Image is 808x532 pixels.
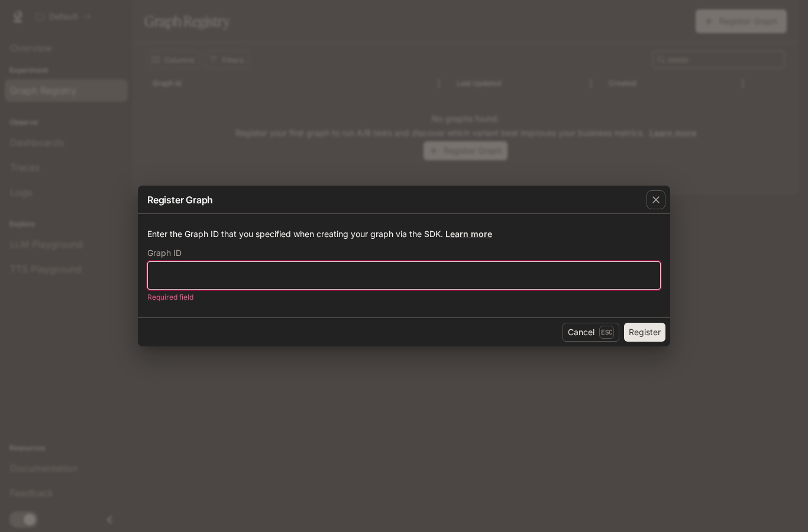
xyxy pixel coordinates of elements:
[147,193,213,207] p: Register Graph
[147,228,661,240] p: Enter the Graph ID that you specified when creating your graph via the SDK.
[599,326,614,339] p: Esc
[624,323,665,342] button: Register
[147,291,652,303] p: Required field
[445,229,492,239] a: Learn more
[147,249,182,257] p: Graph ID
[563,323,619,342] button: CancelEsc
